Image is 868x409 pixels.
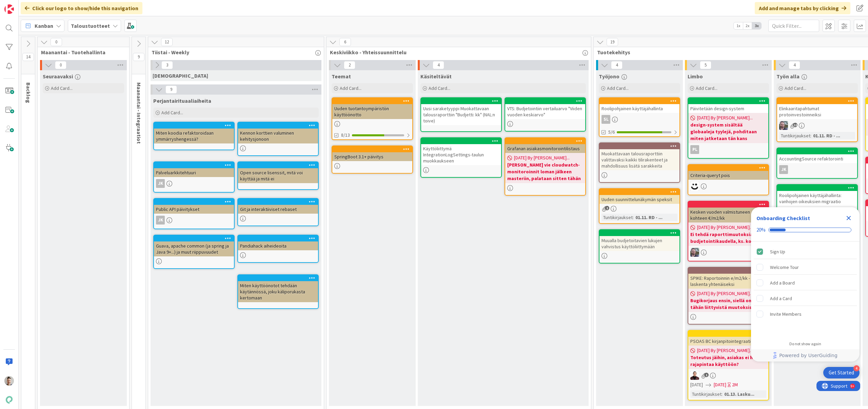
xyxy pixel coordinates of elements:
[688,248,768,257] div: TK
[605,206,609,210] span: 2
[599,97,680,137] a: Roolipohjainen käyttäjähallintasl5/6
[332,104,412,119] div: Uuden tuotantoympäristön käyttöönotto
[776,148,858,179] a: AccountingSource refaktorointiJK
[21,2,142,14] div: Click our logo to show/hide this navigation
[697,114,753,121] span: [DATE] By [PERSON_NAME]...
[853,365,860,371] div: 4
[734,22,743,29] span: 1x
[154,235,234,256] div: Guava, apache common (ja spring ja Java 9+...) ja muut riippuvuudet
[777,98,857,119] div: Elinkaaritapahtumat protoinvestoinneiksi
[599,143,679,170] div: Muokattavaan talousraporttiin valittavaksi kaikki tilirakenteet ja mahdollisuus lisätä sarakkeita
[153,198,235,229] a: Public API päivityksetJK
[237,274,319,309] a: Miten käyttöönotot tehdään käytännössä, joku käliporukasta kertomaan
[154,205,234,214] div: Public API päivitykset
[732,381,738,388] div: 2M
[505,138,585,153] div: Grafanan asiakasmonitorointilistaus
[421,144,501,165] div: Käyttöliittymä IntegrationLogSettings-taulun muokkaukseen
[756,227,854,233] div: Checklist progress: 20%
[154,199,234,214] div: Public API päivitykset
[421,98,501,125] div: Uusi saraketyyppi Muokattavaan talousraporttiin "Budjetti: kk" (NAL:n toive)
[237,235,319,263] a: Pandiahack aiheideoita
[421,138,501,165] div: Käyttöliittymä IntegrationLogSettings-taulun muokkaukseen
[688,268,768,289] div: SPIKE: Raportoinnin e/m2/kk -laskenta yhtenäiseksi
[599,98,679,113] div: Roolipohjainen käyttäjähallinta
[344,61,355,69] span: 2
[238,275,318,302] div: Miten käyttöönotot tehdään käytännössä, joku käliporukasta kertomaan
[332,152,412,161] div: SpringBoot 3.1+ päivitys
[697,224,753,231] span: [DATE] By [PERSON_NAME]...
[161,110,183,116] span: Add Card...
[754,244,857,259] div: Sign Up is complete.
[599,189,679,204] div: Uuden suunnittelunäkymän speksit
[810,132,811,139] span: :
[688,267,769,325] a: SPIKE: Raportoinnin e/m2/kk -laskenta yhtenäiseksi[DATE] By [PERSON_NAME]...Bugikorjaus ensin, si...
[777,165,857,174] div: JK
[688,371,768,380] div: AA
[751,241,860,337] div: Checklist items
[237,198,319,226] a: Git ja interaktiiviset rebaset
[770,263,799,271] div: Welcome Tour
[599,73,619,80] span: Työjono
[238,241,318,250] div: Pandiahack aiheideoita
[154,168,234,177] div: Palveluarkkitehtuuri
[688,145,768,154] div: PL
[714,381,726,388] span: [DATE]
[688,330,769,401] a: PSOAS BC kirjanpitointegraatio[DATE] By [PERSON_NAME]...Toteutus jäihin, asiakas ei halua rajapin...
[754,291,857,306] div: Add a Card is incomplete.
[779,351,837,359] span: Powered by UserGuiding
[634,214,664,221] div: 01.11. RD - ...
[688,201,768,222] div: Kesken vuoden valmistuneen kohteen €/m2/kk
[743,22,752,29] span: 2x
[136,82,142,144] span: Maanantai - Integraatiot
[785,85,806,91] span: Add Card...
[238,235,318,250] div: Pandiahack aiheideoita
[339,38,351,46] span: 6
[420,97,502,132] a: Uusi saraketyyppi Muokattavaan talousraporttiin "Budjetti: kk" (NAL:n toive)
[601,115,610,124] div: sl
[420,137,502,178] a: Käyttöliittymä IntegrationLogSettings-taulun muokkaukseen
[599,142,680,183] a: Muokattavaan talousraporttiin valittavaksi kaikki tilirakenteet ja mahdollisuus lisätä sarakkeita
[505,137,586,196] a: Grafanan asiakasmonitorointilistaus[DATE] By [PERSON_NAME]...[PERSON_NAME] vie cloudwatch-monitor...
[332,145,413,174] a: SpringBoot 3.1+ päivitys
[332,97,413,140] a: Uuden tuotantoympäristön käyttöönotto8/13
[51,38,62,46] span: 0
[599,149,679,170] div: Muokattavaan talousraporttiin valittavaksi kaikki tilirakenteet ja mahdollisuus lisätä sarakkeita
[789,341,821,347] div: Do not show again
[690,381,703,388] span: [DATE]
[153,122,235,150] a: Miten koodia refaktoroidaan ymmärryshengessä?
[161,38,173,46] span: 12
[829,369,854,376] div: Get Started
[768,20,819,32] input: Quick Filter...
[777,104,857,119] div: Elinkaaritapahtumat protoinvestoinneiksi
[607,38,618,46] span: 19
[690,390,722,398] div: Tuntikirjaukset
[688,164,769,195] a: Criteria-queryt poisMH
[332,98,412,119] div: Uuden tuotantoympäristön käyttöönotto
[688,331,768,346] div: PSOAS BC kirjanpitointegraatio
[4,4,14,14] img: Visit kanbanzone.com
[776,184,858,221] a: Roolipohjainen käyttäjähallinta: vanhojen oikeuksien migraatiosl
[777,148,857,163] div: AccountingSource refaktorointi
[756,214,810,222] div: Onboarding Checklist
[156,179,165,188] div: JK
[704,373,709,377] span: 1
[697,290,753,297] span: [DATE] By [PERSON_NAME]...
[505,97,586,132] a: VTS: Budjetointiin vertailuarvo "Viiden vuoden keskiarvo"
[514,154,570,161] span: [DATE] By [PERSON_NAME]...
[429,85,450,91] span: Add Card...
[779,121,788,130] img: TK
[633,214,634,221] span: :
[599,104,679,113] div: Roolipohjainen käyttäjähallinta
[690,354,766,368] b: Toteutus jäihin, asiakas ei halua rajapintaa käyttöön?
[154,216,234,225] div: JK
[779,165,788,174] div: JK
[823,367,860,378] div: Open Get Started checklist, remaining modules: 4
[697,347,753,354] span: [DATE] By [PERSON_NAME]...
[688,73,703,80] span: Limbo
[25,82,32,103] span: Backlog
[341,132,350,139] span: 8/13
[690,371,699,380] img: AA
[22,53,34,61] span: 14
[161,61,173,69] span: 3
[238,199,318,214] div: Git ja interaktiiviset rebaset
